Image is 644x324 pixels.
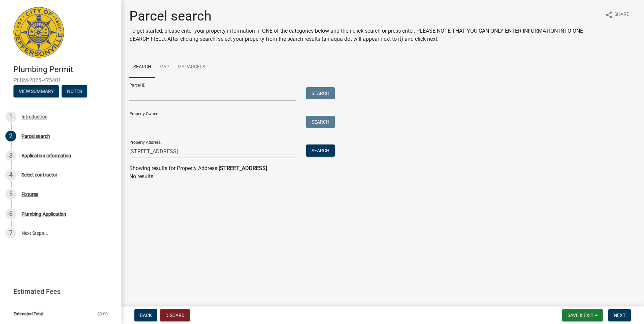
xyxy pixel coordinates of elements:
[5,285,110,298] a: Estimated Fees
[22,134,50,138] div: Parcel search
[129,57,155,78] a: Search
[614,11,629,19] span: Share
[22,212,66,216] div: Plumbing Application
[62,89,87,94] wm-modal-confirm: Notes
[129,172,636,181] p: No results
[22,153,71,158] div: Application Information
[97,312,108,316] span: $0.00
[219,165,267,171] strong: [STREET_ADDRESS]
[306,87,335,99] button: Search
[5,169,16,180] div: 4
[22,172,57,177] div: Select contractor
[22,192,38,197] div: Fixtures
[605,11,613,19] i: share
[62,85,87,97] button: Notes
[306,144,335,157] button: Search
[129,164,636,172] div: Showing results for Property Address:
[140,313,152,318] span: Back
[13,77,108,84] span: PLUM-2025-475401
[306,116,335,128] button: Search
[129,27,600,43] p: To get started, please enter your property information in ONE of the categories below and then cl...
[5,228,16,238] div: 7
[160,309,190,321] button: Discard
[562,309,603,321] button: Save & Exit
[22,115,47,119] div: Introduction
[134,309,157,321] button: Back
[173,57,209,78] a: My Parcels
[5,208,16,219] div: 6
[614,313,625,318] span: Next
[5,189,16,200] div: 5
[608,309,631,321] button: Next
[13,85,59,97] button: View Summary
[600,8,635,21] button: shareShare
[13,65,116,74] h4: Plumbing Permit
[5,111,16,122] div: 1
[13,89,59,94] wm-modal-confirm: Summary
[129,8,600,24] h1: Parcel search
[5,131,16,141] div: 2
[13,312,43,316] span: Estimated Total
[155,57,173,78] a: Map
[13,7,64,58] img: City of Jeffersonville, Indiana
[568,313,593,318] span: Save & Exit
[5,150,16,161] div: 3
